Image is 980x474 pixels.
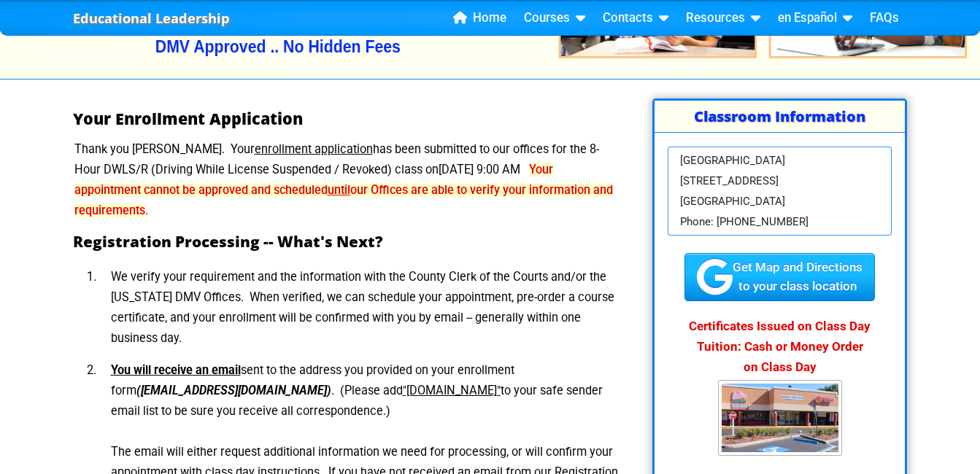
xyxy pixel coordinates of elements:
h3: Classroom Information [655,101,905,133]
span: [GEOGRAPHIC_DATA] [680,191,785,211]
img: Tampa Traffic School [718,380,842,456]
u: enrollment application [255,142,373,156]
em: ([EMAIL_ADDRESS][DOMAIN_NAME]) [136,384,331,397]
a: Get Map and Directionsto your class location [684,269,875,283]
a: Resources [680,7,766,29]
span: [DATE] 9:00 AM [439,163,520,176]
span: [GEOGRAPHIC_DATA] [680,150,785,171]
a: Educational Leadership [73,7,230,31]
h1: Your Enrollment Application [73,110,621,128]
a: en Español [772,7,858,29]
p: Thank you [PERSON_NAME]. Your has been submitted to our offices for the 8-Hour DWLS/R (Driving Wh... [73,139,621,221]
strong: Certificates Issued on Class Day Tuition: Cash or Money Order on Class Day [689,319,871,374]
u: "[DOMAIN_NAME]" [403,384,501,397]
a: Home [447,7,512,29]
a: Contacts [597,7,674,29]
li: We verify your requirement and the information with the County Clerk of the Courts and/or the [US... [99,261,621,354]
u: until [328,183,350,197]
span: Your appointment cannot be approved and scheduled our Offices are able to verify your information... [74,163,613,217]
span: [STREET_ADDRESS] [680,171,779,191]
u: You will receive an email [111,363,241,377]
a: Courses [518,7,591,29]
span: Phone: [PHONE_NUMBER] [680,211,809,232]
h2: Registration Processing -- What's Next? [73,233,621,250]
div: Get Map and Directions to your class location [684,253,875,301]
a: FAQs [864,7,905,29]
